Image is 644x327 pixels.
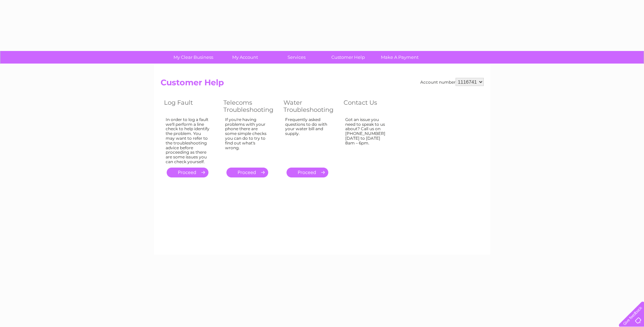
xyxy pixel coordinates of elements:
[161,78,484,91] h2: Customer Help
[285,117,330,161] div: Frequently asked questions to do with your water bill and supply.
[320,51,376,64] a: Customer Help
[161,97,220,115] th: Log Fault
[165,51,221,64] a: My Clear Business
[372,51,428,64] a: Make A Payment
[269,51,325,64] a: Services
[220,97,280,115] th: Telecoms Troubleshooting
[167,168,208,177] a: .
[225,117,270,161] div: If you're having problems with your phone there are some simple checks you can do to try to find ...
[280,97,340,115] th: Water Troubleshooting
[287,168,328,177] a: .
[226,168,268,177] a: .
[340,97,400,115] th: Contact Us
[166,117,210,164] div: In order to log a fault we'll perform a line check to help identify the problem. You may want to ...
[420,78,484,86] div: Account number
[345,117,389,161] div: Got an issue you need to speak to us about? Call us on [PHONE_NUMBER] [DATE] to [DATE] 8am – 6pm.
[217,51,273,64] a: My Account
